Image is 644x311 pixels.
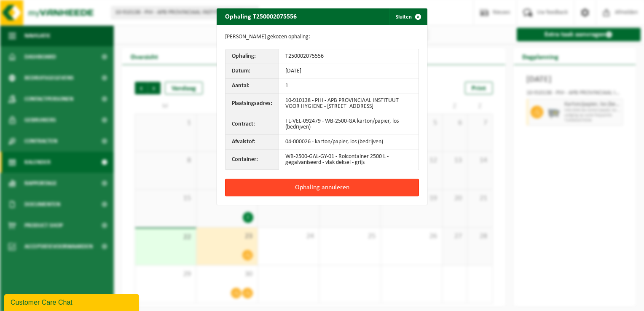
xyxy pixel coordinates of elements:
[279,94,419,114] td: 10-910138 - PIH - APB PROVINCIAAL INSTITUUT VOOR HYGIENE - [STREET_ADDRESS]
[279,150,419,170] td: WB-2500-GAL-GY-01 - Rolcontainer 2500 L - gegalvaniseerd - vlak deksel - grijs
[389,8,427,25] button: Sluiten
[225,135,279,150] th: Afvalstof:
[217,8,305,24] h2: Ophaling T250002075556
[225,94,279,114] th: Plaatsingsadres:
[279,64,419,79] td: [DATE]
[279,49,419,64] td: T250002075556
[225,79,279,94] th: Aantal:
[4,292,141,311] iframe: chat widget
[225,49,279,64] th: Ophaling:
[225,179,419,196] button: Ophaling annuleren
[225,150,279,170] th: Container:
[225,64,279,79] th: Datum:
[279,114,419,135] td: TL-VEL-092479 - WB-2500-GA karton/papier, los (bedrijven)
[225,34,419,40] p: [PERSON_NAME] gekozen ophaling:
[279,135,419,150] td: 04-000026 - karton/papier, los (bedrijven)
[225,114,279,135] th: Contract:
[279,79,419,94] td: 1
